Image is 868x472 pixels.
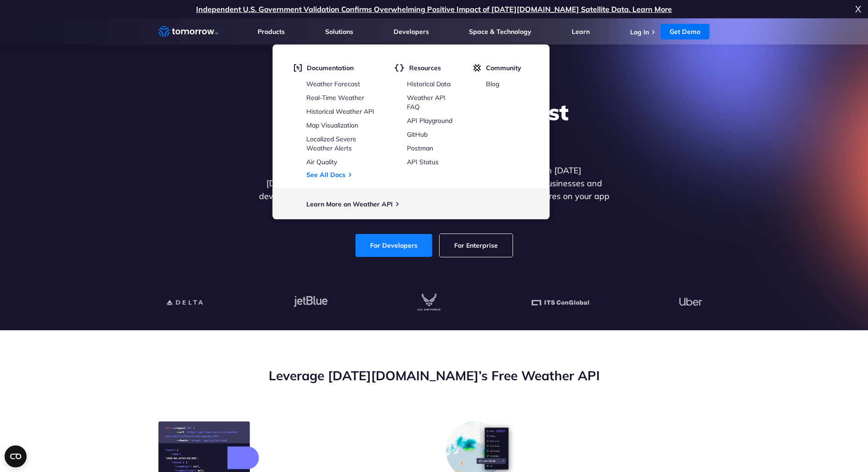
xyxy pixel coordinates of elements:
img: tio-c.svg [473,64,481,72]
a: API Status [407,158,439,166]
a: For Developers [355,234,432,257]
p: Get reliable and precise weather data through our free API. Count on [DATE][DOMAIN_NAME] for quic... [257,164,611,216]
a: For Enterprise [440,234,513,257]
h1: Explore the World’s Best Weather API [257,98,611,153]
span: Community [486,64,521,72]
span: Documentation [307,64,354,72]
a: Developers [394,28,429,36]
a: Air Quality [306,158,337,166]
a: Map Visualization [306,121,358,129]
a: Independent U.S. Government Validation Confirms Overwhelming Positive Impact of [DATE][DOMAIN_NAM... [196,5,672,14]
a: Weather Forecast [306,80,360,88]
a: Postman [407,144,433,152]
a: Historical Data [407,80,451,88]
a: Real-Time Weather [306,94,364,102]
a: Space & Technology [469,28,531,36]
a: Blog [486,80,499,88]
a: Learn [572,28,590,36]
a: Get Demo [660,24,710,39]
a: Log In [630,28,649,36]
a: Learn More on Weather API [306,200,393,208]
a: Weather API FAQ [407,94,445,111]
img: doc.svg [294,64,302,72]
button: Open CMP widget [5,445,27,467]
a: API Playground [407,117,452,125]
h2: Leverage [DATE][DOMAIN_NAME]’s Free Weather API [158,367,710,384]
a: GitHub [407,130,428,139]
a: Localized Severe Weather Alerts [306,135,356,152]
a: Products [258,28,285,36]
a: See All Docs [306,171,345,179]
img: brackets.svg [395,64,405,72]
a: Home link [158,25,218,39]
a: Solutions [325,28,353,36]
a: Historical Weather API [306,107,374,116]
span: Resources [409,64,441,72]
